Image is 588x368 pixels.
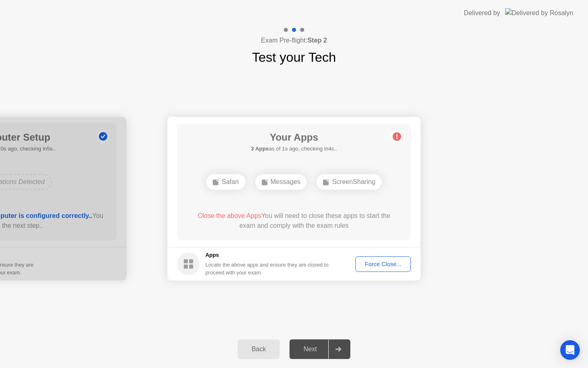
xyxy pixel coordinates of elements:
[198,212,261,219] span: Close the above Apps
[251,145,337,153] h5: as of 1s ago, checking in4s..
[205,251,329,259] h5: Apps
[206,174,245,190] div: Safari
[292,346,328,353] div: Next
[238,339,280,359] button: Back
[505,8,573,18] img: Delivered by Rosalyn
[251,146,269,152] b: 3 Apps
[251,130,337,145] h1: Your Apps
[189,211,399,231] div: You will need to close these apps to start the exam and comply with the exam rules
[355,256,411,272] button: Force Close...
[255,174,307,190] div: Messages
[205,261,329,276] div: Locate the above apps and ensure they are closed to proceed with your exam.
[261,36,327,45] h4: Exam Pre-flight:
[560,340,580,360] div: Open Intercom Messenger
[252,47,336,67] h1: Test your Tech
[240,346,277,353] div: Back
[307,37,327,44] b: Step 2
[358,261,408,267] div: Force Close...
[464,8,500,18] div: Delivered by
[290,339,350,359] button: Next
[316,174,382,190] div: ScreenSharing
